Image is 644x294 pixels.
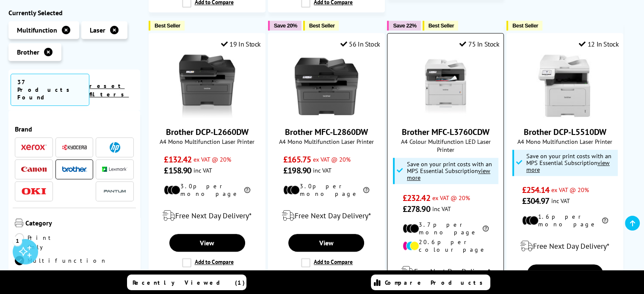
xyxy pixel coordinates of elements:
[268,21,301,30] button: Save 20%
[164,154,191,165] span: £132.42
[309,22,335,29] span: Best Seller
[432,194,470,202] span: ex VAT @ 20%
[21,186,47,197] a: OKI
[283,182,369,198] li: 3.0p per mono page
[551,186,589,194] span: ex VAT @ 20%
[21,164,47,175] a: Canon
[340,40,380,48] div: 56 In Stock
[527,264,603,282] a: View
[169,234,245,252] a: View
[102,142,127,153] a: HP
[15,125,134,133] span: Brand
[403,203,430,214] span: £278.90
[371,275,490,290] a: Compare Products
[221,40,261,48] div: 19 In Stock
[511,234,619,258] div: modal_delivery
[526,152,611,173] span: Save on your print costs with an MPS Essential Subscription
[15,256,107,265] a: Multifunction
[403,192,430,203] span: £232.42
[313,155,351,163] span: ex VAT @ 20%
[102,186,127,197] a: Pantum
[193,155,231,163] span: ex VAT @ 20%
[511,137,619,146] span: A4 Mono Multifunction Laser Printer
[17,48,39,56] span: Brother
[166,126,249,137] a: Brother DCP-L2660DW
[387,21,420,30] button: Save 22%
[8,8,140,17] div: Currently Selected
[579,40,619,48] div: 12 In Stock
[21,145,47,151] img: Xerox
[393,22,416,29] span: Save 22%
[149,21,185,30] button: Best Seller
[285,126,368,137] a: Brother MFC-L2860DW
[414,55,477,118] img: Brother MFC-L3760CDW
[102,187,127,197] img: Pantum
[283,154,311,165] span: £165.75
[403,238,489,253] li: 20.6p per colour page
[526,159,610,173] u: view more
[127,275,246,290] a: Recently Viewed (1)
[164,182,250,198] li: 3.0p per mono page
[21,142,47,153] a: Xerox
[283,165,311,176] span: £198.90
[524,126,606,137] a: Brother DCP-L5510DW
[11,74,89,106] span: 37 Products Found
[274,22,297,29] span: Save 20%
[533,111,597,120] a: Brother DCP-L5510DW
[533,55,597,118] img: Brother DCP-L5510DW
[102,167,127,172] img: Lexmark
[303,21,339,30] button: Best Seller
[153,137,261,146] span: A4 Mono Multifunction Laser Printer
[153,204,261,228] div: modal_delivery
[407,160,492,181] span: Save on your print costs with an MPS Essential Subscription
[459,40,499,48] div: 75 In Stock
[15,233,75,252] a: Print Only
[21,167,47,172] img: Canon
[175,111,239,120] a: Brother DCP-L2660DW
[25,219,134,229] span: Category
[385,279,487,286] span: Compare Products
[414,111,477,120] a: Brother MFC-L3760CDW
[17,26,57,34] span: Multifunction
[522,184,550,195] span: £254.14
[407,167,490,181] u: view more
[551,197,570,205] span: inc VAT
[155,22,180,29] span: Best Seller
[506,21,542,30] button: Best Seller
[13,236,22,245] div: 1
[295,111,358,120] a: Brother MFC-L2860DW
[402,126,489,137] a: Brother MFC-L3760CDW
[512,22,538,29] span: Best Seller
[110,142,120,153] img: HP
[89,82,129,98] a: reset filters
[423,21,459,30] button: Best Seller
[428,22,454,29] span: Best Seller
[175,55,239,118] img: Brother DCP-L2660DW
[62,142,87,153] a: Kyocera
[21,188,47,195] img: OKI
[522,213,608,228] li: 1.6p per mono page
[392,260,499,283] div: modal_delivery
[392,137,499,154] span: A4 Colour Multifunction LED Laser Printer
[62,164,87,175] a: Brother
[273,204,380,228] div: modal_delivery
[62,144,87,151] img: Kyocera
[273,137,380,146] span: A4 Mono Multifunction Laser Printer
[90,26,105,34] span: Laser
[164,165,191,176] span: £158.90
[295,55,358,118] img: Brother MFC-L2860DW
[62,166,87,172] img: Brother
[288,234,364,252] a: View
[432,205,451,213] span: inc VAT
[193,166,212,174] span: inc VAT
[403,221,489,236] li: 3.7p per mono page
[15,219,23,227] img: Category
[313,166,332,174] span: inc VAT
[301,258,353,267] label: Add to Compare
[522,195,550,206] span: £304.97
[182,258,234,267] label: Add to Compare
[133,279,245,286] span: Recently Viewed (1)
[102,164,127,175] a: Lexmark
